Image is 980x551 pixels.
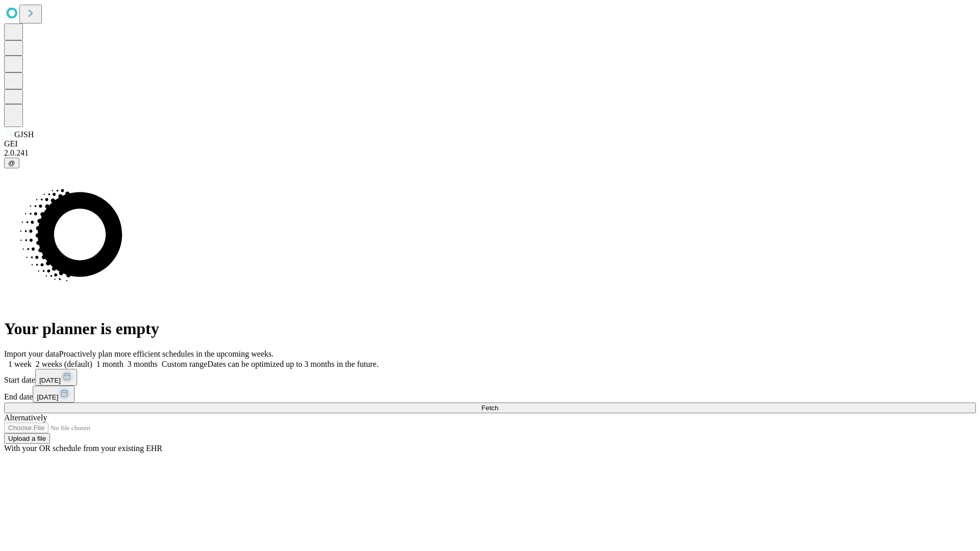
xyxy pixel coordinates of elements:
div: End date [4,386,976,403]
span: Proactively plan more efficient schedules in the upcoming weeks. [59,349,274,358]
span: Fetch [481,404,498,412]
div: Start date [4,369,976,386]
span: Dates can be optimized up to 3 months in the future. [207,360,378,368]
span: Alternatively [4,413,47,422]
span: With your OR schedule from your existing EHR [4,444,162,453]
button: Fetch [4,403,976,413]
h1: Your planner is empty [4,319,976,338]
span: Custom range [162,360,207,368]
span: 3 months [128,360,158,368]
span: @ [8,159,15,167]
button: [DATE] [35,369,77,386]
button: @ [4,158,19,168]
span: GJSH [14,130,34,139]
span: 2 weeks (default) [36,360,92,368]
span: 1 month [96,360,124,368]
span: [DATE] [37,393,58,401]
div: GEI [4,139,976,148]
div: 2.0.241 [4,148,976,158]
span: 1 week [8,360,32,368]
span: Import your data [4,349,59,358]
button: [DATE] [33,386,75,403]
span: [DATE] [39,377,61,384]
button: Upload a file [4,433,50,444]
